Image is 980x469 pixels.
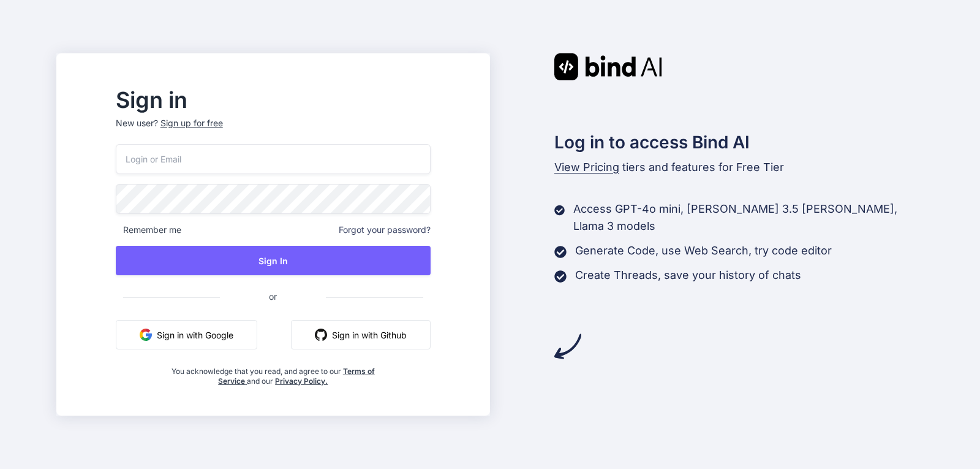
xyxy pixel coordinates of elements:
[573,200,924,235] p: Access GPT-4o mini, [PERSON_NAME] 3.5 [PERSON_NAME], Llama 3 models
[554,333,581,360] img: arrow
[554,129,924,155] h2: Log in to access Bind AI
[116,90,431,110] h2: Sign in
[168,359,378,386] div: You acknowledge that you read, and agree to our and our
[116,320,257,349] button: Sign in with Google
[275,376,328,386] a: Privacy Policy.
[218,367,375,386] a: Terms of Service
[575,267,801,284] p: Create Threads, save your history of chats
[554,53,662,80] img: Bind AI logo
[116,144,431,174] input: Login or Email
[160,117,223,129] div: Sign up for free
[291,320,431,349] button: Sign in with Github
[315,329,327,341] img: github
[116,117,431,144] p: New user?
[220,281,326,311] span: or
[140,329,152,341] img: google
[339,224,431,236] span: Forgot your password?
[554,159,924,176] p: tiers and features for Free Tier
[554,161,619,173] span: View Pricing
[575,242,832,259] p: Generate Code, use Web Search, try code editor
[116,246,431,275] button: Sign In
[116,224,181,236] span: Remember me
